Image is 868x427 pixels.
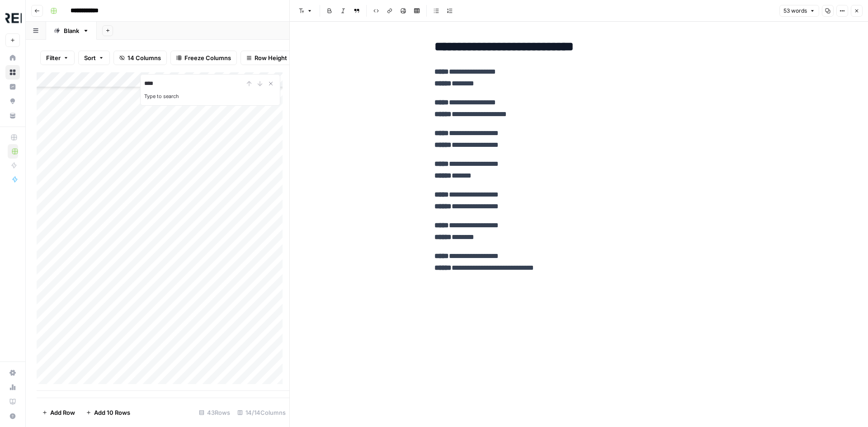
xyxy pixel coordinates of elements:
button: Workspace: Threepipe Reply [5,7,20,30]
span: 53 words [783,7,807,15]
div: Blank [64,26,79,35]
span: Freeze Columns [184,53,231,62]
button: Freeze Columns [170,51,237,65]
button: 53 words [779,5,819,17]
button: Add Row [37,405,80,420]
button: Filter [40,51,75,65]
a: Learning Hub [5,394,20,409]
a: Browse [5,65,20,80]
button: Sort [78,51,110,65]
button: Close Search [265,78,276,89]
div: 14/14 Columns [234,405,289,420]
span: Filter [46,53,61,62]
span: 14 Columns [127,53,161,62]
a: Settings [5,366,20,380]
span: Sort [84,53,96,62]
img: Threepipe Reply Logo [5,10,22,27]
label: Type to search [144,93,179,99]
button: Add 10 Rows [80,405,136,420]
a: Usage [5,380,20,394]
button: Row Height [241,51,293,65]
div: 43 Rows [195,405,234,420]
a: Your Data [5,108,20,123]
span: Row Height [255,53,287,62]
button: 14 Columns [113,51,167,65]
span: Add 10 Rows [94,408,130,417]
button: Help + Support [5,409,20,423]
a: Insights [5,80,20,94]
a: Blank [46,22,97,40]
a: Opportunities [5,94,20,108]
a: Home [5,51,20,65]
span: Add Row [50,408,75,417]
